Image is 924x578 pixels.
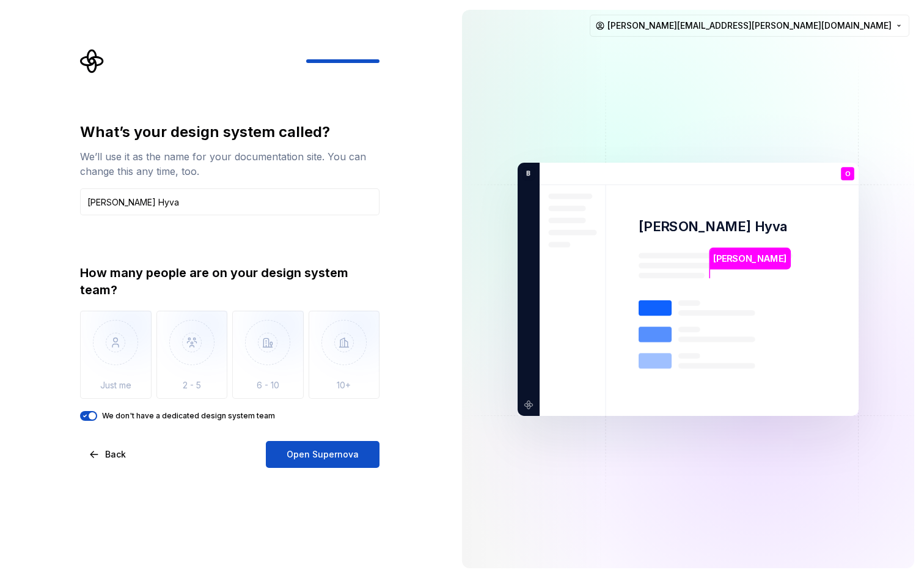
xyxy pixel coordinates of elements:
span: Back [105,448,126,461]
span: [PERSON_NAME][EMAIL_ADDRESS][PERSON_NAME][DOMAIN_NAME] [607,20,892,32]
input: Design system name [80,188,380,215]
p: B [522,168,530,179]
p: [PERSON_NAME] [713,251,787,265]
svg: Supernova Logo [80,49,105,73]
div: We’ll use it as the name for your documentation site. You can change this any time, too. [80,149,380,179]
button: [PERSON_NAME][EMAIL_ADDRESS][PERSON_NAME][DOMAIN_NAME] [590,15,909,37]
p: [PERSON_NAME] Hyva [639,218,788,235]
div: What’s your design system called? [80,122,380,142]
label: We don't have a dedicated design system team [102,411,275,421]
button: Back [80,441,136,468]
div: How many people are on your design system team? [80,264,380,298]
button: Open Supernova [266,441,380,468]
p: O [845,170,851,177]
span: Open Supernova [287,448,359,461]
